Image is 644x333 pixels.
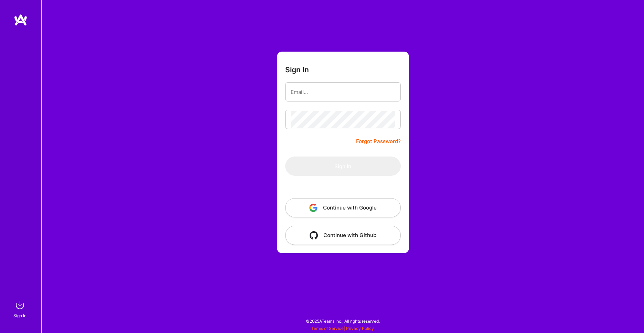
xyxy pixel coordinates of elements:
[356,137,401,146] a: Forgot Password?
[285,157,401,176] button: Sign In
[41,312,644,330] div: © 2025 ATeams Inc., All rights reserved.
[285,226,401,245] button: Continue with Github
[14,298,27,319] a: sign inSign In
[291,83,395,101] input: Email...
[13,312,26,319] div: Sign In
[311,326,344,331] a: Terms of Service
[13,298,27,312] img: sign in
[311,326,374,331] span: |
[285,198,401,217] button: Continue with Google
[285,65,309,74] h3: Sign In
[14,14,28,26] img: logo
[310,231,318,239] img: icon
[346,326,374,331] a: Privacy Policy
[309,204,318,212] img: icon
